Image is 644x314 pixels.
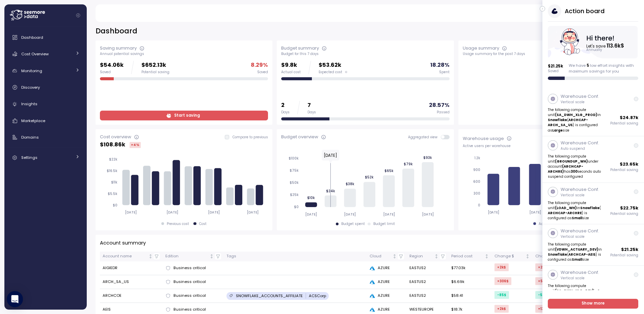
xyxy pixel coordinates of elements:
[561,100,599,105] p: Vertical scale
[548,118,588,127] strong: ARCHCAP-ARCH_SA_US
[281,52,449,56] div: Budget for this 7 days
[494,253,524,259] div: Change $
[370,279,404,285] div: AZURE
[587,63,589,68] span: 5
[607,42,625,49] tspan: 113.6k $
[290,193,299,197] tspan: $25k
[148,254,153,259] div: Not sorted
[370,265,404,271] div: AZURE
[21,135,39,140] span: Domains
[233,135,268,140] p: Compare to previous
[451,253,483,259] div: Period cost
[346,182,354,186] tspan: $38k
[621,246,639,253] p: $ 21.25k
[620,161,639,168] p: $ 23.65k
[173,279,206,285] span: Business critical
[173,293,206,299] span: Business critical
[561,146,599,151] p: Auto suspend
[141,70,169,75] div: Potential saving
[555,289,594,293] strong: (SA_DWH_XLG_DEV)
[289,156,299,161] tspan: $100k
[548,200,602,221] p: The following compute unit in ( ) is configured as size
[21,68,42,74] span: Monitoring
[109,157,117,162] tspan: $22k
[548,211,582,215] strong: ARCHCAP-ARCHRE
[113,203,117,207] tspan: $0
[571,169,578,174] strong: 300
[141,61,169,70] p: $652.13k
[365,175,374,179] tspan: $52k
[561,193,599,198] p: Vertical scale
[542,183,644,224] a: Warehouse Conf.Vertical scaleThe following compute unit(LOAD_WH)inSnowflake(ARCHCAP-ARCHRE) is co...
[341,222,365,226] div: Budget spent
[281,134,318,140] div: Budget overview
[290,168,299,173] tspan: $75k
[199,222,207,226] div: Cost
[257,70,268,75] div: Saved
[7,151,84,164] a: Settings
[561,228,599,234] p: Warehouse Conf.
[548,118,567,122] strong: Snowflake
[569,252,596,257] strong: ARCHCAP-AEIS
[525,254,530,259] div: Not sorted
[474,156,480,160] tspan: 1.2k
[449,275,492,289] td: $6.69k
[100,111,268,120] a: Start saving
[494,291,509,299] div: -85 $
[107,169,117,173] tspan: $16.5k
[548,283,602,309] p: The following compute unit in ( ) is configured as size
[103,253,147,259] div: Account name
[555,113,598,117] strong: (SA_DWH_XLG_PROD)
[555,159,588,164] strong: (GROUNDUP_WH)
[100,239,146,247] p: Account summary
[344,212,356,217] tspan: [DATE]
[478,203,480,207] tspan: 0
[21,101,37,107] span: Insights
[548,107,602,133] p: The following compute unit in ( ) is configured as size
[166,210,178,215] tspan: [DATE]
[373,222,395,226] div: Budget limit
[125,210,137,215] tspan: [DATE]
[587,42,625,49] text: Let's save
[7,114,84,127] a: Marketplace
[226,253,364,259] div: Tags
[572,216,583,220] strong: Small
[494,277,511,285] div: +306 $
[281,61,301,70] p: $9.8k
[251,61,268,70] p: 8.29 %
[100,275,163,289] td: ARCH_SA_US
[434,254,439,259] div: Not sorted
[100,70,124,75] div: Saved
[561,186,599,193] p: Warehouse Conf.
[494,305,509,313] div: +2k $
[569,63,639,74] div: We have low effort insights with maximum savings for you
[407,261,449,275] td: EASTUS2
[620,205,639,211] p: $ 22.75k
[463,144,631,148] div: Active users per warehouse
[7,131,84,144] a: Domains
[305,212,317,217] tspan: [DATE]
[384,168,394,173] tspan: $65k
[21,118,45,123] span: Marketplace
[370,293,404,299] div: AZURE
[404,162,413,166] tspan: $79k
[100,52,268,56] div: Annual potential savings
[611,253,639,258] p: Potential saving
[7,31,84,44] a: Dashboard
[542,266,644,312] a: Warehouse Conf.Vertical scaleThe following compute unit(SA_DWH_XLG_DEV)inSnowflake() is configure...
[294,205,299,209] tspan: $0
[324,152,338,158] text: [DATE]
[21,85,40,90] span: Discovery
[392,254,397,259] div: Not sorted
[408,135,441,139] span: Aggregated view
[407,275,449,289] td: EASTUS2
[548,69,563,74] p: Saved
[548,242,602,262] p: The following compute unit in ( ) is configured as size
[611,168,639,172] p: Potential saving
[367,252,407,261] th: CloudNot sorted
[167,222,189,226] div: Previous cost
[281,70,301,75] div: Actual cost
[542,224,644,266] a: Warehouse Conf.Vertical scaleThe following compute unit(VDWH_ACTUARY_DEV)inSnowflake(ARCHCAP-AEIS...
[581,206,600,210] strong: Snowflake
[281,101,290,110] p: 2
